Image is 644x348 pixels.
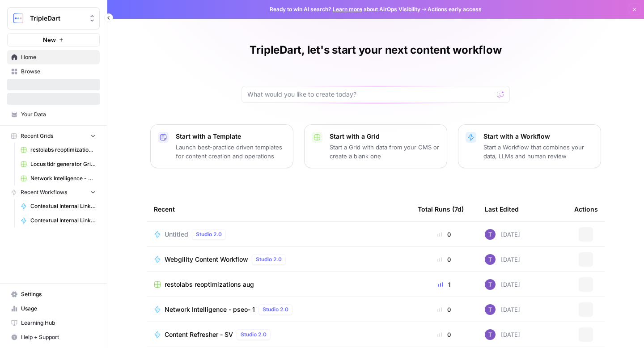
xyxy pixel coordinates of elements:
[256,255,282,263] span: Studio 2.0
[7,64,100,79] a: Browse
[154,197,403,221] div: Recent
[30,174,96,182] span: Network Intelligence - pseo- 1 Grid
[154,329,403,340] a: Content Refresher - SVStudio 2.0
[154,229,403,240] a: UntitledStudio 2.0
[270,5,420,13] span: Ready to win AI search? about AirOps Visibility
[485,304,520,315] div: [DATE]
[483,143,593,161] p: Start a Workflow that combines your data, LLMs and human review
[304,124,447,168] button: Start with a GridStart a Grid with data from your CMS or create a blank one
[483,132,593,141] p: Start with a Workflow
[485,329,496,340] img: ogabi26qpshj0n8lpzr7tvse760o
[418,330,470,339] div: 0
[7,186,100,199] button: Recent Workflows
[485,279,520,290] div: [DATE]
[458,124,601,168] button: Start with a WorkflowStart a Workflow that combines your data, LLMs and human review
[7,7,100,30] button: Workspace: TripleDart
[485,304,496,315] img: ogabi26qpshj0n8lpzr7tvse760o
[21,110,96,119] span: Your Data
[21,53,96,61] span: Home
[263,306,288,314] span: Studio 2.0
[196,230,222,238] span: Studio 2.0
[17,213,100,228] a: Contextual Internal Linking Addition to Existing Articles
[154,280,403,289] a: restolabs reoptimizations aug
[21,319,96,327] span: Learning Hub
[7,287,100,301] a: Settings
[165,230,188,239] span: Untitled
[21,132,53,140] span: Recent Grids
[333,6,362,13] a: Learn more
[30,146,96,154] span: restolabs reoptimizations aug
[165,330,233,339] span: Content Refresher - SV
[418,255,470,264] div: 0
[154,254,403,265] a: Webgility Content WorkflowStudio 2.0
[30,202,96,210] span: Contextual Internal Linking Issue Identification
[17,171,100,186] a: Network Intelligence - pseo- 1 Grid
[485,197,519,221] div: Last Edited
[330,143,440,161] p: Start a Grid with data from your CMS or create a blank one
[485,229,496,240] img: ogabi26qpshj0n8lpzr7tvse760o
[485,254,520,265] div: [DATE]
[7,107,100,122] a: Your Data
[485,254,496,265] img: ogabi26qpshj0n8lpzr7tvse760o
[7,301,100,316] a: Usage
[7,33,100,47] button: New
[330,132,440,141] p: Start with a Grid
[17,157,100,171] a: Locus tldr generator Grid (3)
[485,329,520,340] div: [DATE]
[21,333,96,341] span: Help + Support
[30,216,96,225] span: Contextual Internal Linking Addition to Existing Articles
[154,304,403,315] a: Network Intelligence - pseo- 1Studio 2.0
[418,305,470,314] div: 0
[43,35,56,44] span: New
[241,331,267,339] span: Studio 2.0
[574,197,598,221] div: Actions
[485,229,520,240] div: [DATE]
[165,255,248,264] span: Webgility Content Workflow
[150,124,293,168] button: Start with a TemplateLaunch best-practice driven templates for content creation and operations
[428,5,482,13] span: Actions early access
[418,197,464,221] div: Total Runs (7d)
[17,143,100,157] a: restolabs reoptimizations aug
[176,143,286,161] p: Launch best-practice driven templates for content creation and operations
[7,50,100,64] a: Home
[165,280,254,289] span: restolabs reoptimizations aug
[176,132,286,141] p: Start with a Template
[21,68,96,76] span: Browse
[17,199,100,213] a: Contextual Internal Linking Issue Identification
[10,10,26,26] img: TripleDart Logo
[7,129,100,143] button: Recent Grids
[7,316,100,330] a: Learning Hub
[21,305,96,313] span: Usage
[418,230,470,239] div: 0
[21,290,96,298] span: Settings
[165,305,255,314] span: Network Intelligence - pseo- 1
[30,14,84,23] span: TripleDart
[247,90,493,99] input: What would you like to create today?
[7,330,100,344] button: Help + Support
[30,160,96,168] span: Locus tldr generator Grid (3)
[418,280,470,289] div: 1
[485,279,496,290] img: ogabi26qpshj0n8lpzr7tvse760o
[21,188,67,196] span: Recent Workflows
[250,43,501,57] h1: TripleDart, let's start your next content workflow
